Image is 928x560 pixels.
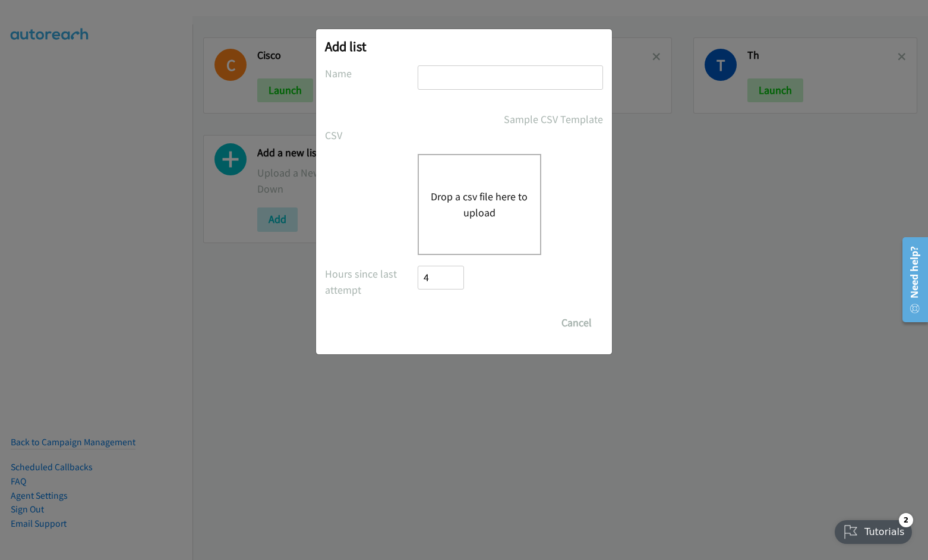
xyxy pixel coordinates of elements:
label: CSV [325,127,418,143]
button: Drop a csv file here to upload [431,188,528,221]
iframe: Resource Center [894,232,928,327]
a: Sample CSV Template [504,111,603,127]
iframe: Checklist [828,508,919,551]
label: Name [325,65,418,81]
label: Hours since last attempt [325,266,418,298]
h2: Add list [325,38,603,55]
button: Cancel [550,311,603,335]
